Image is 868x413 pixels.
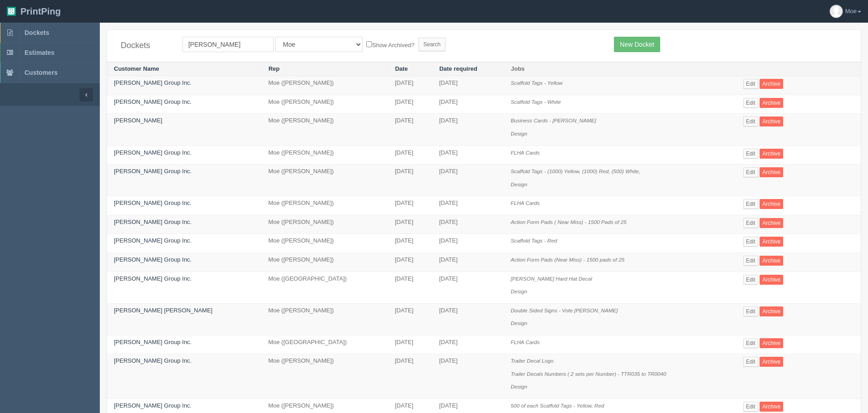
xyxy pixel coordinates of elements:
td: Moe ([PERSON_NAME]) [261,196,388,215]
a: Edit [743,237,758,247]
a: Edit [743,338,758,348]
i: Trailer Decal Logo [511,358,554,364]
td: Moe ([PERSON_NAME]) [261,114,388,146]
a: [PERSON_NAME] Group Inc. [114,237,191,244]
label: Show Archived? [366,39,414,50]
a: Archive [760,275,783,285]
a: Rep [269,65,280,72]
td: [DATE] [432,253,504,272]
td: [DATE] [388,114,432,146]
a: Archive [760,79,783,89]
td: [DATE] [388,165,432,196]
i: FLHA Cards [511,339,540,345]
th: Jobs [504,62,736,76]
a: Archive [760,167,783,177]
i: Design [511,181,527,187]
a: Date [395,65,408,72]
a: [PERSON_NAME] Group Inc. [114,339,191,345]
a: [PERSON_NAME] Group Inc. [114,219,191,225]
td: [DATE] [432,215,504,234]
td: Moe ([PERSON_NAME]) [261,303,388,335]
a: Edit [743,402,758,412]
td: [DATE] [388,95,432,114]
a: Archive [760,218,783,228]
a: Customer Name [114,65,159,72]
a: Archive [760,256,783,266]
td: Moe ([PERSON_NAME]) [261,146,388,165]
td: [DATE] [432,234,504,253]
td: Moe ([PERSON_NAME]) [261,165,388,196]
td: [DATE] [388,146,432,165]
a: [PERSON_NAME] Group Inc. [114,79,191,86]
a: Edit [743,275,758,285]
a: [PERSON_NAME] Group Inc. [114,98,191,105]
a: Archive [760,237,783,247]
td: [DATE] [432,196,504,215]
td: [DATE] [388,354,432,399]
i: Scaffold Tags - White [511,99,561,105]
td: [DATE] [388,272,432,303]
a: [PERSON_NAME] Group Inc. [114,149,191,156]
a: Archive [760,357,783,367]
td: Moe ([PERSON_NAME]) [261,354,388,399]
td: [DATE] [388,335,432,354]
h4: Dockets [121,41,169,50]
input: Show Archived? [366,41,372,47]
i: Design [511,320,527,326]
i: Action Form Pads (Near Miss) - 1500 pads of 25 [511,257,625,262]
i: FLHA Cards [511,150,540,155]
td: [DATE] [432,272,504,303]
a: [PERSON_NAME] Group Inc. [114,199,191,206]
i: Business Cards - [PERSON_NAME] [511,117,596,123]
td: [DATE] [388,76,432,95]
a: Date required [439,65,477,72]
i: 500 of each Scaffold Tags - Yellow, Red [511,403,604,408]
a: [PERSON_NAME] Group Inc. [114,275,191,282]
td: [DATE] [432,335,504,354]
a: Edit [743,218,758,228]
i: Design [511,384,527,389]
td: Moe ([PERSON_NAME]) [261,76,388,95]
a: Edit [743,167,758,177]
td: Moe ([PERSON_NAME]) [261,253,388,272]
td: [DATE] [432,114,504,146]
i: [PERSON_NAME] Hard Hat Decal [511,276,592,282]
i: Design [511,288,527,294]
span: Dockets [25,29,49,36]
td: [DATE] [432,76,504,95]
td: Moe ([PERSON_NAME]) [261,215,388,234]
a: Archive [760,402,783,412]
a: Edit [743,199,758,209]
a: [PERSON_NAME] Group Inc. [114,256,191,263]
a: Archive [760,306,783,316]
td: [DATE] [432,146,504,165]
i: Trailer Decals Numbers ( 2 sets per Number) - TTR035 to TR0040 [511,371,667,377]
a: Archive [760,98,783,108]
input: Customer Name [182,37,274,52]
i: Action Form Pads ( Near Miss) - 1500 Pads of 25 [511,219,627,225]
a: Archive [760,199,783,209]
a: New Docket [614,37,660,52]
a: [PERSON_NAME] Group Inc. [114,357,191,364]
i: FLHA Cards [511,200,540,206]
input: Search [418,38,446,51]
a: Edit [743,256,758,266]
a: Archive [760,117,783,126]
i: Scaffold Tags - Red [511,238,557,243]
td: Moe ([GEOGRAPHIC_DATA]) [261,272,388,303]
td: [DATE] [432,165,504,196]
a: [PERSON_NAME] [114,117,162,124]
a: [PERSON_NAME] [PERSON_NAME] [114,307,212,314]
a: Edit [743,149,758,159]
a: Edit [743,357,758,367]
img: logo-3e63b451c926e2ac314895c53de4908e5d424f24456219fb08d385ab2e579770.png [7,7,16,16]
td: [DATE] [388,234,432,253]
td: [DATE] [388,303,432,335]
img: avatar_default-7531ab5dedf162e01f1e0bb0964e6a185e93c5c22dfe317fb01d7f8cd2b1632c.jpg [830,5,843,18]
a: [PERSON_NAME] Group Inc. [114,168,191,175]
i: Scaffold Tags - (1000) Yellow, (1000) Red, (500) White, [511,168,641,174]
td: Moe ([GEOGRAPHIC_DATA]) [261,335,388,354]
a: Archive [760,149,783,159]
i: Scaffold Tags - Yellow [511,80,563,86]
span: Estimates [25,49,54,56]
